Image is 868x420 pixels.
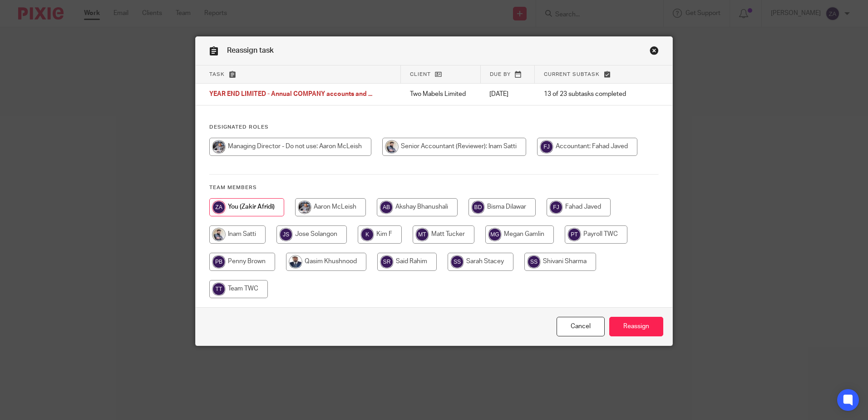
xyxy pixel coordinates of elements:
span: YEAR END LIMITED - Annual COMPANY accounts and ... [209,91,372,98]
span: Client [410,72,431,77]
a: Close this dialog window [557,317,605,336]
p: Two Mabels Limited [410,90,472,99]
p: [DATE] [489,90,526,99]
a: Close this dialog window [650,46,659,58]
span: Reassign task [227,47,274,54]
span: Task [209,72,225,77]
input: Reassign [609,317,663,336]
span: Current subtask [544,72,600,77]
span: Due by [490,72,511,77]
h4: Team members [209,184,659,191]
h4: Designated Roles [209,124,659,131]
td: 13 of 23 subtasks completed [535,84,643,105]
